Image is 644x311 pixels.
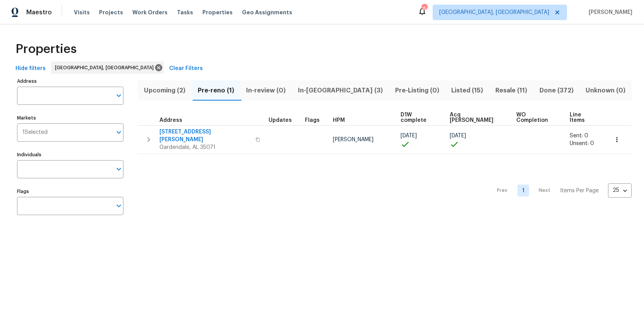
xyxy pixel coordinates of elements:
[570,112,595,123] span: Line Items
[570,133,588,138] span: Sent: 0
[245,85,287,96] span: In-review (0)
[450,133,466,138] span: [DATE]
[166,62,206,76] button: Clear Filters
[55,64,157,72] span: [GEOGRAPHIC_DATA], [GEOGRAPHIC_DATA]
[74,9,90,16] span: Visits
[113,90,124,101] button: Open
[494,85,529,96] span: Resale (11)
[490,159,632,223] nav: Pagination Navigation
[401,112,437,123] span: D1W complete
[12,62,49,76] button: Hide filters
[169,64,203,73] span: Clear Filters
[22,129,48,136] span: 1 Selected
[296,85,384,96] span: In-[GEOGRAPHIC_DATA] (3)
[570,141,594,146] span: Unsent: 0
[586,9,632,16] span: [PERSON_NAME]
[305,118,320,123] span: Flags
[516,112,557,123] span: WO Completion
[333,118,345,123] span: HPM
[113,200,124,211] button: Open
[333,137,373,142] span: [PERSON_NAME]
[394,85,441,96] span: Pre-Listing (0)
[560,187,599,195] p: Items Per Page
[159,118,182,123] span: Address
[177,10,193,15] span: Tasks
[517,185,529,197] a: Goto page 1
[113,127,124,138] button: Open
[113,164,124,174] button: Open
[51,62,164,74] div: [GEOGRAPHIC_DATA], [GEOGRAPHIC_DATA]
[132,9,168,16] span: Work Orders
[269,118,292,123] span: Updates
[202,9,233,16] span: Properties
[17,79,123,84] label: Address
[584,85,627,96] span: Unknown (0)
[608,180,632,200] div: 25
[538,85,575,96] span: Done (372)
[17,152,123,157] label: Individuals
[401,133,417,138] span: [DATE]
[450,112,503,123] span: Acq [PERSON_NAME]
[439,9,549,16] span: [GEOGRAPHIC_DATA], [GEOGRAPHIC_DATA]
[142,85,187,96] span: Upcoming (2)
[159,128,251,144] span: [STREET_ADDRESS][PERSON_NAME]
[99,9,123,16] span: Projects
[15,64,46,73] span: Hide filters
[159,144,251,151] span: Gardendale, AL 35071
[15,45,77,53] span: Properties
[26,9,52,16] span: Maestro
[17,189,123,194] label: Flags
[421,5,427,12] div: 15
[17,116,123,120] label: Markets
[450,85,485,96] span: Listed (15)
[242,9,292,16] span: Geo Assignments
[196,85,236,96] span: Pre-reno (1)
